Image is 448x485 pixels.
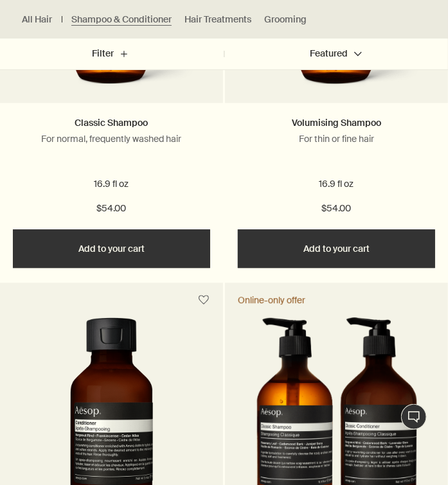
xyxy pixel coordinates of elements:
[22,13,52,26] a: All Hair
[264,13,307,26] a: Grooming
[71,13,172,26] a: Shampoo & Conditioner
[238,294,305,306] div: Online-only offer
[192,288,215,312] button: Save to cabinet
[292,117,381,128] a: Volumising Shampoo
[238,133,435,145] p: For thin or fine hair
[238,229,435,268] button: Add to your cart - $54.00
[401,404,427,430] button: Live Assistance
[97,201,127,216] span: $54.00
[13,229,210,268] button: Add to your cart - $54.00
[75,117,148,128] a: Classic Shampoo
[322,201,352,216] span: $54.00
[13,133,210,145] p: For normal, frequently washed hair
[184,13,251,26] a: Hair Treatments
